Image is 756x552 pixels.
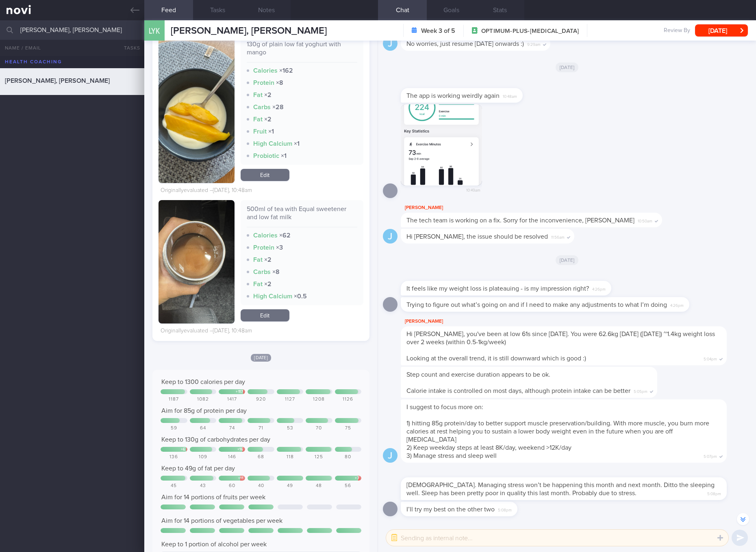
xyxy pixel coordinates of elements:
[556,255,579,265] span: [DATE]
[142,15,167,47] div: LYK
[264,257,272,263] strong: × 2
[190,454,216,460] div: 109
[406,93,500,99] span: The app is working weirdly again
[253,140,292,147] strong: High Calcium
[236,390,243,394] div: + 117
[277,483,303,489] div: 49
[335,425,361,431] div: 75
[406,420,709,443] span: 1) hitting 85g protein/day to better support muscle preservation/building. With more muscle, you ...
[264,116,272,123] strong: × 2
[161,397,187,403] div: 1187
[161,408,247,414] span: Aim for 85g of protein per day
[264,281,272,287] strong: × 2
[527,40,541,47] span: 9:29am
[181,447,185,452] div: + 6
[253,104,271,110] strong: Carbs
[664,27,690,34] span: Review By
[335,454,361,460] div: 80
[704,354,717,362] span: 5:04pm
[248,397,274,403] div: 920
[707,489,721,497] span: 5:08pm
[159,35,235,183] img: 130g of plain low fat yoghurt with mango
[306,425,332,431] div: 70
[161,465,235,472] span: Keep to 49g of fat per day
[401,317,751,326] div: [PERSON_NAME]
[253,67,278,74] strong: Calories
[355,476,359,481] div: + 7
[190,483,216,489] div: 43
[306,454,332,460] div: 125
[279,232,291,239] strong: × 62
[161,425,187,431] div: 59
[406,41,524,47] span: No worries, just resume [DATE] onwards :)
[592,285,606,292] span: 4:26pm
[556,63,579,72] span: [DATE]
[277,454,303,460] div: 118
[219,454,245,460] div: 146
[253,269,271,275] strong: Carbs
[401,203,686,213] div: [PERSON_NAME]
[406,444,571,451] span: 2) Keep weekday steps at least 8K/day, weekend >12K/day
[634,387,647,395] span: 5:05pm
[406,506,495,513] span: I’ll try my best on the other two
[190,425,216,431] div: 64
[281,153,287,159] strong: × 1
[112,40,144,56] button: Tasks
[294,140,300,147] strong: × 1
[253,244,274,251] strong: Protein
[406,404,483,410] span: I suggest to focus more on:
[161,436,270,443] span: Keep to 130g of carbohydrates per day
[551,233,565,240] span: 11:56am
[704,452,717,459] span: 5:07pm
[251,354,271,362] span: [DATE]
[161,328,252,335] div: Originally evaluated – [DATE], 10:48am
[161,541,267,548] span: Keep to 1 portion of alcohol per week
[306,397,332,403] div: 1208
[498,505,512,513] span: 5:08pm
[406,355,586,362] span: Looking at the overall trend, it is still downward which is good :)
[294,293,307,300] strong: × 0.5
[238,476,243,481] div: + 11
[248,483,274,489] div: 40
[406,331,715,345] span: Hi [PERSON_NAME], you've been at low 61s since [DATE]. You were 62.6kg [DATE] ([DATE]) ~1.4kg wei...
[276,244,283,251] strong: × 3
[466,185,480,193] span: 10:49am
[335,483,361,489] div: 56
[268,128,274,135] strong: × 1
[161,517,282,524] span: Aim for 14 portions of vegetables per week
[219,397,245,403] div: 1417
[190,397,216,403] div: 1082
[406,302,667,308] span: Trying to figure out what’s going on and if I need to make any adjustments to what I’m doing
[406,453,497,459] span: 3) Manage stress and sleep well
[383,36,398,51] div: J
[219,425,245,431] div: 74
[406,388,630,394] span: Calorie intake is controlled on most days, although protein intake can be better
[406,233,548,240] span: Hi [PERSON_NAME], the issue should be resolved
[277,425,303,431] div: 53
[161,454,187,460] div: 136
[406,285,589,292] span: It feels like my weight loss is plateauing - is my impression right?
[406,482,715,496] span: [DEMOGRAPHIC_DATA]. Managing stress won’t be happening this month and next month. Ditto the sleep...
[695,24,748,37] button: [DATE]
[335,397,361,403] div: 1126
[421,27,455,35] strong: Week 3 of 5
[253,293,292,300] strong: High Calcium
[5,78,110,84] span: [PERSON_NAME], [PERSON_NAME]
[406,217,634,224] span: The tech team is working on a fix. Sorry for the inconvenience, [PERSON_NAME]
[161,379,245,385] span: Keep to 1300 calories per day
[253,92,263,98] strong: Fat
[253,80,274,86] strong: Protein
[253,257,263,263] strong: Fat
[306,483,332,489] div: 48
[161,494,265,500] span: Aim for 14 portions of fruits per week
[264,92,272,98] strong: × 2
[247,205,357,227] div: 500ml of tea with Equal sweetener and low fat milk
[171,26,327,36] span: [PERSON_NAME], [PERSON_NAME]
[272,269,280,275] strong: × 8
[241,169,289,181] a: Edit
[248,454,274,460] div: 68
[406,371,550,378] span: Step count and exercise duration appears to be ok.
[247,40,357,63] div: 130g of plain low fat yoghurt with mango
[383,448,398,463] div: J
[161,187,252,194] div: Originally evaluated – [DATE], 10:48am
